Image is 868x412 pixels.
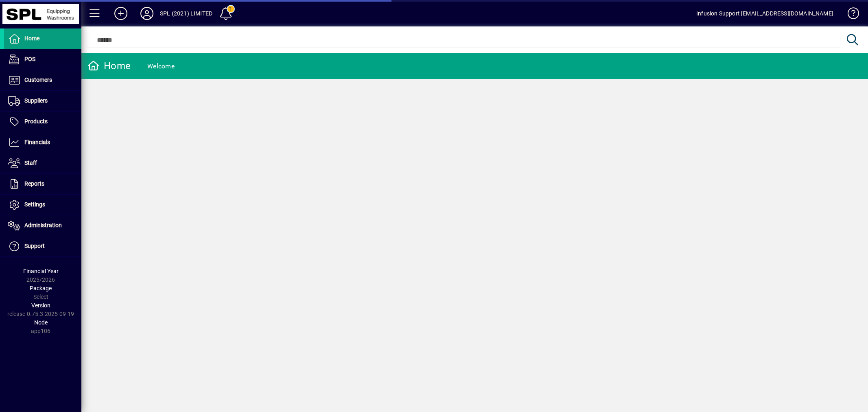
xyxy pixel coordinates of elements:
[4,112,81,132] a: Products
[24,118,48,125] span: Products
[4,49,81,70] a: POS
[87,59,131,72] div: Home
[24,97,48,104] span: Suppliers
[24,201,45,208] span: Settings
[4,195,81,215] a: Settings
[696,7,833,20] div: Infusion Support [EMAIL_ADDRESS][DOMAIN_NAME]
[160,7,212,20] div: SPL (2021) LIMITED
[30,285,52,291] span: Package
[24,35,39,42] span: Home
[4,215,81,236] a: Administration
[4,91,81,111] a: Suppliers
[4,153,81,173] a: Staff
[24,139,50,145] span: Financials
[4,132,81,153] a: Financials
[24,222,62,228] span: Administration
[4,70,81,90] a: Customers
[24,160,37,166] span: Staff
[23,268,59,274] span: Financial Year
[24,56,35,62] span: POS
[134,6,160,21] button: Profile
[4,236,81,256] a: Support
[34,319,48,326] span: Node
[31,302,50,309] span: Version
[24,180,44,187] span: Reports
[842,2,858,28] a: Knowledge Base
[24,243,45,249] span: Support
[108,6,134,21] button: Add
[4,174,81,194] a: Reports
[24,77,52,83] span: Customers
[147,60,175,73] div: Welcome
